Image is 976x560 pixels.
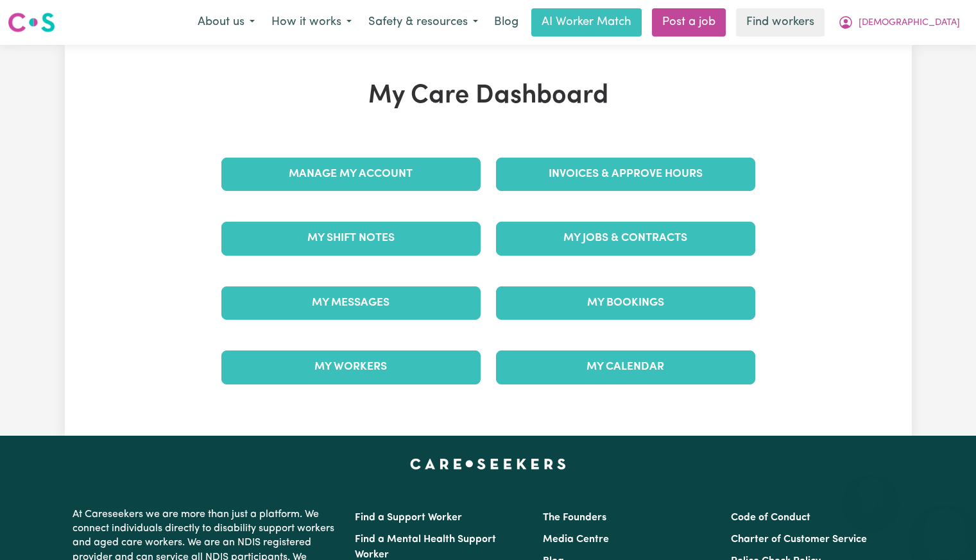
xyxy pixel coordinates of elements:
a: My Bookings [496,286,755,320]
a: Find a Support Worker [355,513,462,523]
a: Careseekers logo [8,8,55,37]
h1: My Care Dashboard [214,81,763,111]
a: My Jobs & Contracts [496,222,755,255]
a: My Calendar [496,350,755,384]
a: The Founders [543,513,606,523]
a: Careseekers home page [410,459,566,469]
button: My Account [830,9,968,36]
a: My Messages [221,286,481,320]
a: Find a Mental Health Support Worker [355,534,496,560]
a: Code of Conduct [731,513,810,523]
a: Media Centre [543,534,609,545]
span: [DEMOGRAPHIC_DATA] [859,16,960,30]
img: Careseekers logo [8,11,55,34]
button: How it works [263,9,360,36]
a: My Workers [221,350,481,384]
a: Invoices & Approve Hours [496,158,755,191]
a: Post a job [652,8,726,37]
a: AI Worker Match [531,8,642,37]
a: Find workers [736,8,825,37]
a: Blog [486,8,526,37]
a: My Shift Notes [221,222,481,255]
button: About us [189,9,263,36]
iframe: Button to launch messaging window [925,509,966,550]
a: Manage My Account [221,158,481,191]
iframe: Close message [858,478,884,504]
button: Safety & resources [360,9,486,36]
a: Charter of Customer Service [731,534,867,545]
